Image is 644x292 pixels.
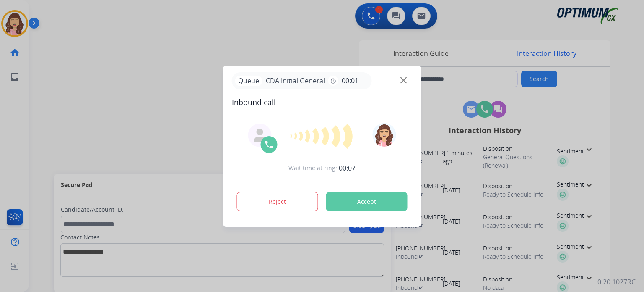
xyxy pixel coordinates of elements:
span: Wait time at ring: [288,164,337,172]
span: CDA Initial General [262,76,328,86]
img: call-icon [264,139,274,150]
button: Accept [326,192,408,211]
span: 00:07 [339,163,356,173]
span: Inbound call [232,96,413,108]
mat-icon: timer [330,77,337,84]
img: agent-avatar [253,129,267,142]
img: close-button [400,77,407,83]
p: Queue [235,76,262,86]
span: 00:01 [342,76,358,86]
p: 0.20.1027RC [597,277,636,287]
button: Reject [237,192,318,211]
img: avatar [372,123,396,147]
